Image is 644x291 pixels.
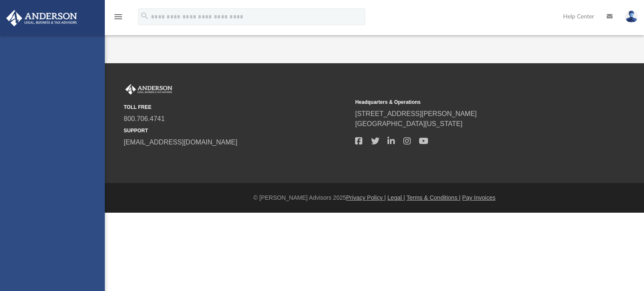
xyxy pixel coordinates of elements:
a: 800.706.4741 [124,115,165,122]
a: Pay Invoices [462,194,495,201]
small: SUPPORT [124,127,349,134]
a: [STREET_ADDRESS][PERSON_NAME] [355,110,477,117]
i: search [140,11,149,21]
img: Anderson Advisors Platinum Portal [124,84,174,95]
small: Headquarters & Operations [355,98,581,106]
a: [EMAIL_ADDRESS][DOMAIN_NAME] [124,139,237,146]
a: [GEOGRAPHIC_DATA][US_STATE] [355,120,462,127]
a: Legal | [387,194,405,201]
small: TOLL FREE [124,103,349,111]
img: User Pic [625,10,638,23]
div: © [PERSON_NAME] Advisors 2025 [105,193,644,202]
a: Privacy Policy | [346,194,386,201]
a: Terms & Conditions | [407,194,461,201]
i: menu [113,12,123,22]
a: menu [113,16,123,22]
img: Anderson Advisors Platinum Portal [4,10,80,26]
